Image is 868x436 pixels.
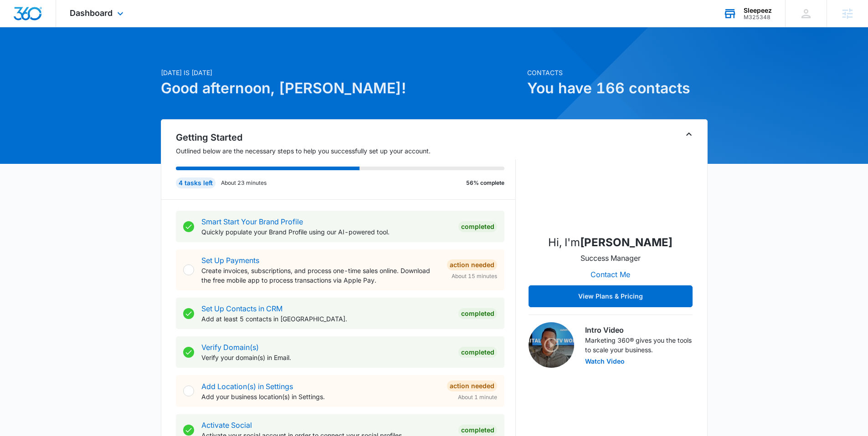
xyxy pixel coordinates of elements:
div: account id [744,14,772,20]
p: Contacts [527,68,708,77]
img: website_grey.svg [15,24,22,31]
div: Completed [458,308,497,319]
button: Watch Video [585,358,625,365]
h1: Good afternoon, [PERSON_NAME]! [161,77,522,99]
p: Create invoices, subscriptions, and process one-time sales online. Download the free mobile app t... [201,266,440,285]
div: Completed [458,425,497,436]
p: [DATE] is [DATE] [161,68,522,77]
p: Verify your domain(s) in Email. [201,353,451,362]
span: About 15 minutes [452,272,497,280]
div: Action Needed [447,259,497,270]
div: Completed [458,221,497,232]
a: Activate Social [201,421,252,430]
div: Domain Overview [35,54,82,60]
p: Add at least 5 contacts in [GEOGRAPHIC_DATA]. [201,314,451,324]
img: Alexis Austere [565,136,656,227]
div: Completed [458,347,497,358]
p: About 23 minutes [221,179,267,187]
img: Intro Video [529,322,574,368]
p: Quickly populate your Brand Profile using our AI-powered tool. [201,227,451,237]
a: Set Up Contacts in CRM [201,304,282,313]
p: Outlined below are the necessary steps to help you successfully set up your account. [176,146,516,156]
p: Add your business location(s) in Settings. [201,392,440,401]
div: account name [744,7,772,14]
h2: Getting Started [176,131,516,144]
img: tab_domain_overview_orange.svg [25,53,32,60]
img: logo_orange.svg [15,15,22,22]
div: v 4.0.25 [26,15,45,22]
a: Set Up Payments [201,256,259,265]
p: Marketing 360® gives you the tools to scale your business. [585,335,693,355]
img: tab_keywords_by_traffic_grey.svg [91,53,98,60]
p: Hi, I'm [548,234,673,251]
button: Contact Me [581,264,639,285]
button: Toggle Collapse [683,129,694,140]
strong: [PERSON_NAME] [580,236,673,249]
div: Action Needed [447,380,497,391]
a: Verify Domain(s) [201,343,259,352]
span: About 1 minute [458,393,497,401]
span: Dashboard [70,8,113,18]
div: 4 tasks left [176,177,216,188]
p: Success Manager [580,253,641,264]
p: 56% complete [466,179,504,187]
button: View Plans & Pricing [529,285,693,307]
div: Domain: [DOMAIN_NAME] [24,24,100,31]
div: Keywords by Traffic [101,54,154,60]
a: Add Location(s) in Settings [201,382,293,391]
h1: You have 166 contacts [527,77,708,99]
h3: Intro Video [585,324,693,335]
a: Smart Start Your Brand Profile [201,217,303,226]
